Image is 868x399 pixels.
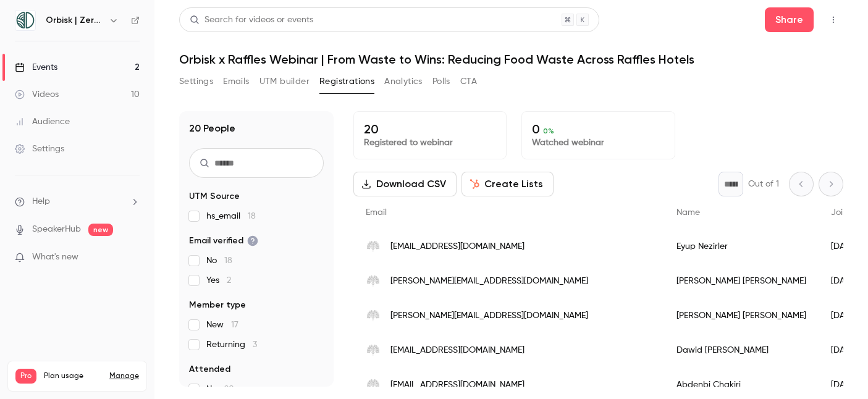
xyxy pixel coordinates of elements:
[15,143,64,155] div: Settings
[532,122,664,136] p: 0
[15,369,36,384] span: Pro
[253,340,257,349] span: 3
[390,240,525,253] span: [EMAIL_ADDRESS][DOMAIN_NAME]
[206,338,257,351] span: Returning
[109,371,139,381] a: Manage
[366,377,381,392] img: raffles.com
[543,127,554,135] span: 0 %
[366,274,381,288] img: raffles.com
[248,212,256,220] span: 18
[748,178,779,190] p: Out of 1
[46,14,104,27] h6: Orbisk | Zero Food Waste
[366,343,381,358] img: raffles.com
[206,383,234,395] span: No
[223,72,249,91] button: Emails
[765,7,814,32] button: Share
[231,321,238,329] span: 17
[353,172,457,196] button: Download CSV
[364,122,496,136] p: 20
[206,319,238,331] span: New
[664,333,819,367] div: Dawid [PERSON_NAME]
[224,385,234,393] span: 20
[227,276,231,285] span: 2
[189,363,230,376] span: Attended
[319,72,374,91] button: Registrations
[44,371,102,381] span: Plan usage
[15,61,57,73] div: Events
[384,72,423,91] button: Analytics
[224,256,232,265] span: 18
[206,210,256,222] span: hs_email
[390,344,525,357] span: [EMAIL_ADDRESS][DOMAIN_NAME]
[189,121,235,136] h1: 20 People
[189,190,240,203] span: UTM Source
[390,379,525,392] span: [EMAIL_ADDRESS][DOMAIN_NAME]
[206,254,232,267] span: No
[676,208,700,217] span: Name
[189,299,246,311] span: Member type
[432,72,450,91] button: Polls
[390,275,588,288] span: [PERSON_NAME][EMAIL_ADDRESS][DOMAIN_NAME]
[664,298,819,333] div: [PERSON_NAME] [PERSON_NAME]
[15,195,140,208] li: help-dropdown-opener
[15,10,35,30] img: Orbisk | Zero Food Waste
[189,235,258,247] span: Email verified
[664,229,819,264] div: Eyup Nezirler
[88,224,113,236] span: new
[32,195,50,208] span: Help
[366,208,387,217] span: Email
[179,52,843,67] h1: Orbisk x Raffles Webinar | From Waste to Wins: Reducing Food Waste Across Raffles Hotels
[206,274,231,287] span: Yes
[364,136,496,149] p: Registered to webinar
[664,264,819,298] div: [PERSON_NAME] [PERSON_NAME]
[460,72,477,91] button: CTA
[190,14,313,27] div: Search for videos or events
[532,136,664,149] p: Watched webinar
[366,308,381,323] img: raffles.com
[461,172,554,196] button: Create Lists
[32,251,78,264] span: What's new
[179,72,213,91] button: Settings
[259,72,310,91] button: UTM builder
[32,223,81,236] a: SpeakerHub
[366,239,381,254] img: raffles.com
[15,115,70,128] div: Audience
[125,252,140,263] iframe: Noticeable Trigger
[390,309,588,322] span: [PERSON_NAME][EMAIL_ADDRESS][DOMAIN_NAME]
[15,88,59,101] div: Videos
